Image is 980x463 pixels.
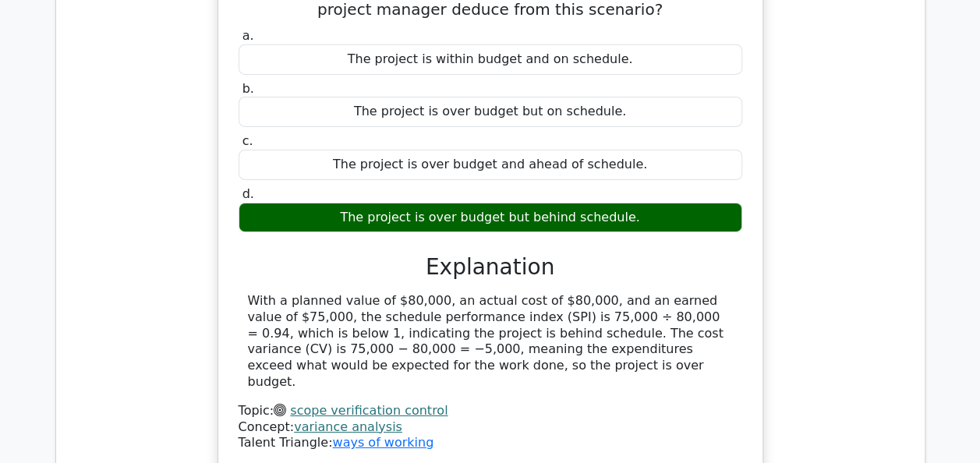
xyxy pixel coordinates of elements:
div: The project is over budget but on schedule. [239,97,742,127]
div: The project is over budget but behind schedule. [239,203,742,233]
span: b. [242,81,254,96]
div: Concept: [239,419,742,436]
div: Topic: [239,403,742,419]
span: d. [242,186,254,201]
h3: Explanation [248,254,733,281]
a: ways of working [332,435,433,450]
div: The project is over budget and ahead of schedule. [239,150,742,180]
span: c. [242,133,253,148]
a: variance analysis [294,419,402,434]
div: With a planned value of $80,000, an actual cost of $80,000, and an earned value of $75,000, the s... [248,293,733,391]
span: a. [242,28,254,43]
div: Talent Triangle: [239,403,742,451]
div: The project is within budget and on schedule. [239,44,742,75]
a: scope verification control [290,403,448,418]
